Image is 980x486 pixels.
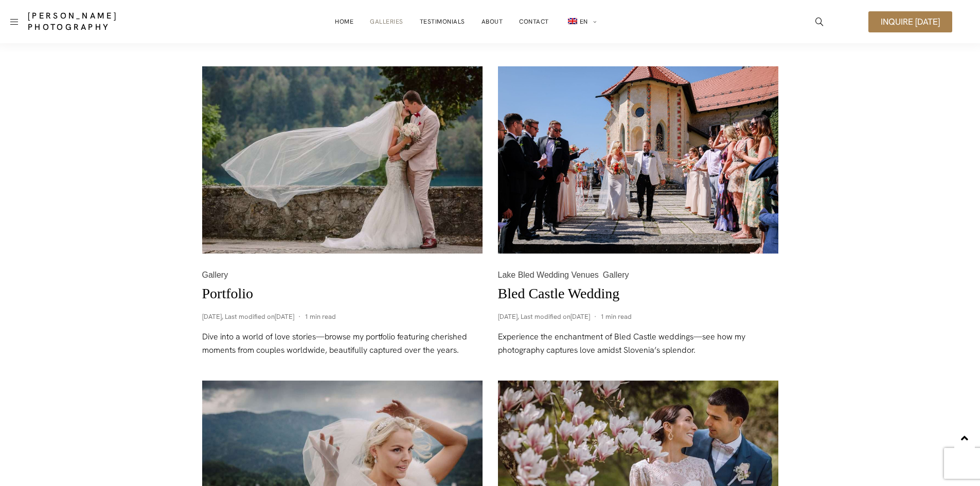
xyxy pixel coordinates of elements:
a: [DATE], Last modified on[DATE] [498,312,590,321]
time: [DATE] [202,312,222,321]
p: Experience the enchantment of Bled Castle weddings—see how my photography captures love amidst Sl... [498,330,778,357]
a: Contact [519,11,549,32]
a: Gallery [202,269,230,281]
a: icon-magnifying-glass34 [810,12,829,31]
time: [DATE] [498,312,518,321]
time: [DATE] [571,312,590,321]
p: Dive into a world of love stories—browse my portfolio featuring cherished moments from couples wo... [202,330,483,357]
span: 1 min read [305,312,336,322]
a: Bled Castle Wedding [498,285,620,301]
a: About [482,11,503,32]
span: 1 min read [600,312,632,322]
a: Gallery [601,269,631,281]
span: EN [580,17,588,26]
a: Galleries [370,11,403,32]
img: EN [568,18,577,24]
img: Portfolio [202,66,483,254]
a: Testimonials [420,11,465,32]
img: Bled Castle Wedding [498,66,778,254]
a: Home [335,11,353,32]
a: [DATE], Last modified on[DATE] [202,312,294,321]
a: Portfolio [202,285,254,301]
a: Lake Bled Wedding Venues [498,269,601,281]
a: en_GBEN [565,11,597,32]
a: Inquire [DATE] [868,11,952,32]
time: [DATE] [275,312,294,321]
a: [PERSON_NAME] Photography [28,10,194,33]
span: Inquire [DATE] [881,17,940,26]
